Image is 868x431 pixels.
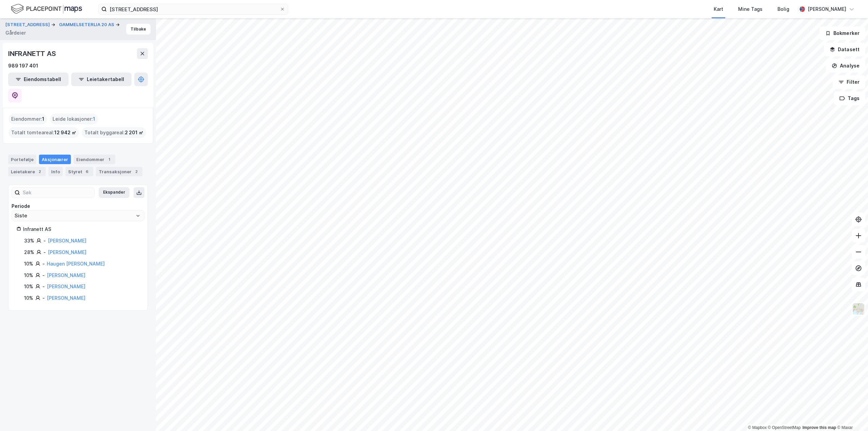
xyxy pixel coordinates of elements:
[24,294,33,302] div: 10%
[8,48,57,59] div: INFRANETT AS
[48,249,86,255] a: [PERSON_NAME]
[826,59,865,73] button: Analyse
[42,282,45,291] div: -
[36,168,43,175] div: 2
[47,261,105,267] a: Haugen [PERSON_NAME]
[24,248,34,256] div: 28%
[135,213,141,218] button: Open
[8,73,68,86] button: Eiendomstabell
[84,168,91,175] div: 6
[47,283,85,289] a: [PERSON_NAME]
[99,187,130,198] button: Ekspander
[59,21,116,28] button: GAMMELSETERLIA 20 AS
[47,295,85,301] a: [PERSON_NAME]
[5,29,26,37] div: Gårdeier
[12,211,144,221] input: ClearOpen
[20,188,94,198] input: Søk
[24,237,34,245] div: 33%
[834,92,865,105] button: Tags
[12,202,144,210] div: Periode
[24,271,33,279] div: 10%
[50,114,98,124] div: Leide lokasjoner :
[803,425,836,430] a: Improve this map
[74,155,115,164] div: Eiendommer
[42,260,45,268] div: -
[42,271,45,279] div: -
[5,21,51,28] button: [STREET_ADDRESS]
[23,225,139,233] div: Infranett AS
[8,167,46,176] div: Leietakere
[39,155,71,164] div: Aksjonærer
[43,248,46,256] div: -
[107,4,280,14] input: Søk på adresse, matrikkel, gårdeiere, leietakere eller personer
[738,5,763,13] div: Mine Tags
[824,43,865,56] button: Datasett
[748,425,767,430] a: Mapbox
[93,115,95,123] span: 1
[43,237,46,245] div: -
[833,75,865,89] button: Filter
[808,5,846,13] div: [PERSON_NAME]
[8,127,79,138] div: Totalt tomteareal :
[82,127,146,138] div: Totalt byggareal :
[42,294,45,302] div: -
[820,26,865,40] button: Bokmerker
[8,155,36,164] div: Portefølje
[777,5,789,13] div: Bolig
[768,425,801,430] a: OpenStreetMap
[54,129,76,137] span: 12 942 ㎡
[96,167,142,176] div: Transaksjoner
[24,260,33,268] div: 10%
[48,238,86,243] a: [PERSON_NAME]
[106,156,113,163] div: 1
[714,5,723,13] div: Kart
[24,282,33,291] div: 10%
[125,129,143,137] span: 2 201 ㎡
[834,398,868,431] iframe: Chat Widget
[834,398,868,431] div: Kontrollprogram for chat
[47,272,85,278] a: [PERSON_NAME]
[65,167,93,176] div: Styret
[48,167,63,176] div: Info
[42,115,44,123] span: 1
[8,114,47,124] div: Eiendommer :
[126,24,151,35] button: Tilbake
[133,168,140,175] div: 2
[11,3,82,15] img: logo.f888ab2527a4732fd821a326f86c7f29.svg
[8,62,38,70] div: 989 197 401
[71,73,132,86] button: Leietakertabell
[852,302,865,315] img: Z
